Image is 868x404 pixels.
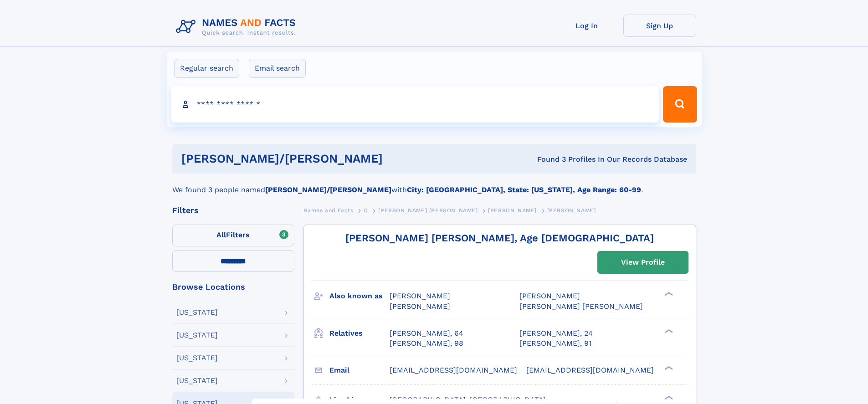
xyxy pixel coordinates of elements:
div: Found 3 Profiles In Our Records Database [460,154,687,164]
label: Regular search [174,59,239,78]
div: ❯ [663,291,673,297]
a: [PERSON_NAME] [488,205,537,216]
b: City: [GEOGRAPHIC_DATA], State: [US_STATE], Age Range: 60-99 [407,185,641,194]
label: Email search [249,59,306,78]
a: [PERSON_NAME] [PERSON_NAME], Age [DEMOGRAPHIC_DATA] [345,232,654,244]
h1: [PERSON_NAME]/[PERSON_NAME] [181,153,460,164]
div: ❯ [663,365,673,371]
span: O [364,207,368,214]
span: [GEOGRAPHIC_DATA], [GEOGRAPHIC_DATA] [390,395,546,404]
div: Browse Locations [172,283,294,291]
span: [EMAIL_ADDRESS][DOMAIN_NAME] [526,366,654,374]
b: [PERSON_NAME]/[PERSON_NAME] [265,185,391,194]
span: [PERSON_NAME] [390,291,450,300]
a: View Profile [598,251,688,273]
button: Search Button [663,86,697,123]
input: search input [171,86,659,123]
span: [PERSON_NAME] [488,207,537,214]
span: [PERSON_NAME] [547,207,596,214]
a: Log In [550,15,623,37]
label: Filters [172,225,294,246]
div: We found 3 people named with . [172,174,696,195]
h3: Also known as [329,288,390,304]
a: [PERSON_NAME], 98 [390,338,463,348]
h3: Email [329,363,390,378]
div: [US_STATE] [176,377,218,384]
a: Sign Up [623,15,696,37]
a: O [364,205,368,216]
span: [PERSON_NAME] [519,291,580,300]
div: [US_STATE] [176,309,218,316]
div: [US_STATE] [176,354,218,362]
h3: Relatives [329,326,390,341]
div: [US_STATE] [176,332,218,339]
span: [PERSON_NAME] [PERSON_NAME] [519,302,643,311]
a: [PERSON_NAME] [PERSON_NAME] [378,205,478,216]
div: ❯ [663,328,673,334]
div: Filters [172,206,294,215]
span: [EMAIL_ADDRESS][DOMAIN_NAME] [390,366,517,374]
div: View Profile [621,252,665,273]
div: ❯ [663,394,673,400]
a: [PERSON_NAME], 91 [519,338,591,348]
img: Logo Names and Facts [172,15,303,39]
span: All [216,230,226,239]
a: Names and Facts [303,205,354,216]
a: [PERSON_NAME], 64 [390,328,463,338]
a: [PERSON_NAME], 24 [519,328,593,338]
span: [PERSON_NAME] [390,302,450,311]
span: [PERSON_NAME] [PERSON_NAME] [378,207,478,214]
